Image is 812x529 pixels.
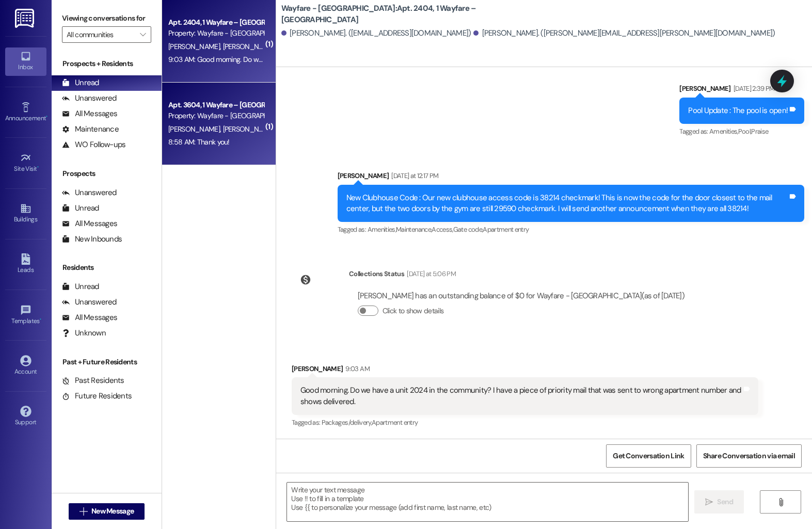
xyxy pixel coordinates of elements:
[46,113,47,120] span: •
[37,164,39,171] span: •
[168,17,264,28] div: Apt. 2404, 1 Wayfare – [GEOGRAPHIC_DATA]
[292,363,758,378] div: [PERSON_NAME]
[222,42,274,51] span: [PERSON_NAME]
[168,100,264,110] div: Apt. 3604, 1 Wayfare – [GEOGRAPHIC_DATA]
[5,352,46,380] a: Account
[432,225,453,234] span: Access ,
[168,124,223,134] span: [PERSON_NAME]
[52,357,162,367] div: Past + Future Residents
[79,507,87,516] i: 
[69,503,145,520] button: New Message
[5,149,46,177] a: Site Visit •
[62,281,99,292] div: Unread
[751,127,768,136] span: Praise
[300,385,742,407] div: Good morning. Do we have a unit 2024 in the community? I have a piece of priority mail that was s...
[731,83,775,94] div: [DATE] 2:39 PM
[396,225,432,234] span: Maintenance ,
[52,168,162,179] div: Prospects
[322,418,372,427] span: Packages/delivery ,
[679,124,804,139] div: Tagged as:
[483,225,529,234] span: Apartment entry
[688,105,788,116] div: Pool Update : The pool is open!
[62,187,117,198] div: Unanswered
[679,83,804,98] div: [PERSON_NAME]
[222,124,274,134] span: [PERSON_NAME]
[281,28,471,39] div: [PERSON_NAME]. ([EMAIL_ADDRESS][DOMAIN_NAME])
[62,203,99,214] div: Unread
[67,26,135,43] input: All communities
[346,193,788,215] div: New Clubhouse Code : Our new clubhouse access code is 38214 checkmark! This is now the code for t...
[62,124,119,135] div: Maintenance
[5,47,46,75] a: Inbox
[389,170,438,181] div: [DATE] at 12:17 PM
[62,108,117,119] div: All Messages
[404,268,456,279] div: [DATE] at 5:06 PM
[62,312,117,323] div: All Messages
[738,127,752,136] span: Pool ,
[140,30,146,39] i: 
[91,506,134,517] span: New Message
[453,225,483,234] span: Gate code ,
[383,306,443,316] label: Click to show details
[358,291,684,301] div: [PERSON_NAME] has an outstanding balance of $0 for Wayfare - [GEOGRAPHIC_DATA] (as of [DATE])
[168,28,264,39] div: Property: Wayfare - [GEOGRAPHIC_DATA]
[5,403,46,430] a: Support
[343,363,369,374] div: 9:03 AM
[62,328,106,339] div: Unknown
[52,262,162,273] div: Residents
[40,316,41,323] span: •
[717,496,733,507] span: Send
[62,10,151,26] label: Viewing conversations for
[15,9,36,28] img: ResiDesk Logo
[349,268,404,279] div: Collections Status
[694,490,744,514] button: Send
[777,498,785,506] i: 
[606,444,691,468] button: Get Conversation Link
[62,391,132,402] div: Future Residents
[705,498,713,506] i: 
[703,451,795,461] span: Share Conversation via email
[168,55,654,64] div: 9:03 AM: Good morning. Do we have a unit 2024 in the community? I have a piece of priority mail t...
[62,375,124,386] div: Past Residents
[338,222,804,237] div: Tagged as:
[473,28,775,39] div: [PERSON_NAME]. ([PERSON_NAME][EMAIL_ADDRESS][PERSON_NAME][DOMAIN_NAME])
[52,58,162,69] div: Prospects + Residents
[62,218,117,229] div: All Messages
[709,127,738,136] span: Amenities ,
[338,170,804,185] div: [PERSON_NAME]
[168,110,264,121] div: Property: Wayfare - [GEOGRAPHIC_DATA]
[696,444,802,468] button: Share Conversation via email
[281,3,488,25] b: Wayfare - [GEOGRAPHIC_DATA]: Apt. 2404, 1 Wayfare – [GEOGRAPHIC_DATA]
[5,250,46,278] a: Leads
[62,297,117,308] div: Unanswered
[62,93,117,104] div: Unanswered
[613,451,684,461] span: Get Conversation Link
[368,225,396,234] span: Amenities ,
[372,418,418,427] span: Apartment entry
[5,301,46,329] a: Templates •
[62,139,125,150] div: WO Follow-ups
[292,415,758,430] div: Tagged as:
[5,200,46,228] a: Buildings
[62,234,122,245] div: New Inbounds
[168,137,230,147] div: 8:58 AM: Thank you!
[168,42,223,51] span: [PERSON_NAME]
[62,77,99,88] div: Unread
